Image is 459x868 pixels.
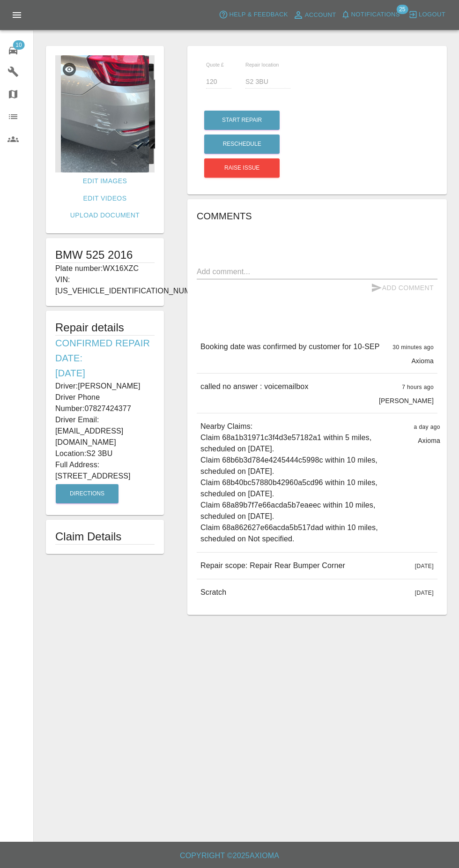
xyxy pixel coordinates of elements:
[245,62,279,67] span: Repair location
[55,263,155,274] p: Plate number: WX16XZC
[418,436,440,445] p: Axioma
[200,381,309,392] p: called no answer : voicemailbox
[392,344,434,351] span: 30 minutes ago
[411,356,434,366] p: Axioma
[200,587,226,598] p: Scratch
[55,392,155,414] p: Driver Phone Number: 07827424377
[55,448,155,459] p: Location: S2 3BU
[419,9,445,20] span: Logout
[56,484,118,503] button: Directions
[67,207,143,224] a: Upload Document
[6,4,28,26] button: Open drawer
[55,459,155,482] p: Full Address: [STREET_ADDRESS]
[55,336,155,381] h6: Confirmed Repair Date: [DATE]
[55,55,155,172] img: 64df1244-8b39-4e55-a5ae-ce45c9a76342
[197,209,437,224] h6: Comments
[7,849,452,862] h6: Copyright © 2025 Axioma
[351,9,400,20] span: Notifications
[414,424,440,430] span: a day ago
[402,384,434,390] span: 7 hours ago
[55,414,155,448] p: Driver Email: [EMAIL_ADDRESS][DOMAIN_NAME]
[79,172,131,190] a: Edit Images
[55,529,155,544] h1: Claim Details
[80,190,131,207] a: Edit Videos
[305,10,336,21] span: Account
[396,5,408,14] span: 25
[55,320,155,335] h5: Repair details
[415,563,434,569] span: [DATE]
[200,421,407,545] p: Nearby Claims: Claim 68a1b31971c3f4d3e57182a1 within 5 miles, scheduled on [DATE]. Claim 68b6b3d7...
[55,274,155,297] p: VIN: [US_VEHICLE_IDENTIFICATION_NUMBER]
[200,341,380,352] p: Booking date was confirmed by customer for 10-SEP
[55,381,155,392] p: Driver: [PERSON_NAME]
[339,7,402,22] button: Notifications
[290,7,339,22] a: Account
[55,247,155,262] h1: BMW 525 2016
[206,62,224,67] span: Quote £
[415,590,434,596] span: [DATE]
[229,9,288,20] span: Help & Feedback
[204,111,280,130] button: Start Repair
[216,7,290,22] button: Help & Feedback
[204,158,280,178] button: Raise issue
[204,135,280,154] button: Reschedule
[13,40,24,50] span: 10
[406,7,448,22] button: Logout
[200,560,345,571] p: Repair scope: Repair Rear Bumper Corner
[379,396,434,405] p: [PERSON_NAME]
